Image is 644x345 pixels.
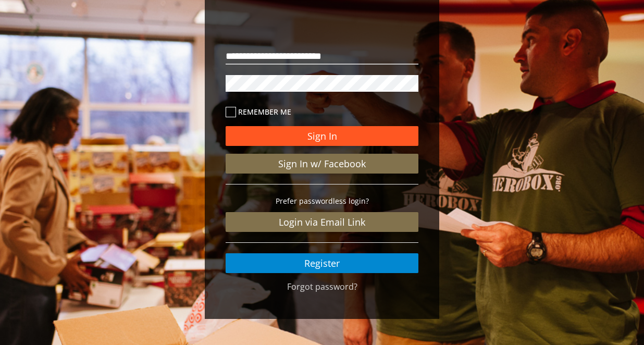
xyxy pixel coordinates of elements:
[226,154,418,174] a: Sign In w/ Facebook
[226,126,418,146] button: Sign In
[226,106,418,118] label: Remember me
[226,195,418,207] p: Prefer passwordless login?
[287,281,357,292] a: Forgot password?
[226,212,418,232] a: Login via Email Link
[226,253,418,273] a: Register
